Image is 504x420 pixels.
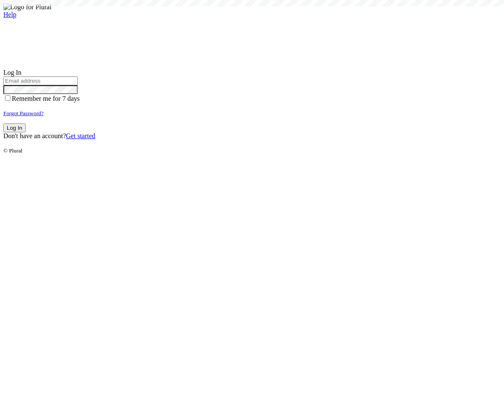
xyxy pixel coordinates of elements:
input: Remember me for 7 days [5,95,10,101]
a: Help [3,11,16,18]
small: © Plural [3,147,22,154]
div: Don't have an account? [3,132,501,140]
img: Logo for Plural [3,3,52,11]
small: Forgot Password? [3,110,44,116]
span: Remember me for 7 days [12,95,80,102]
button: Log In [3,123,26,132]
input: Email address [3,76,78,85]
a: Forgot Password? [3,109,44,116]
div: Log In [3,69,501,76]
a: Get started [66,132,95,139]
